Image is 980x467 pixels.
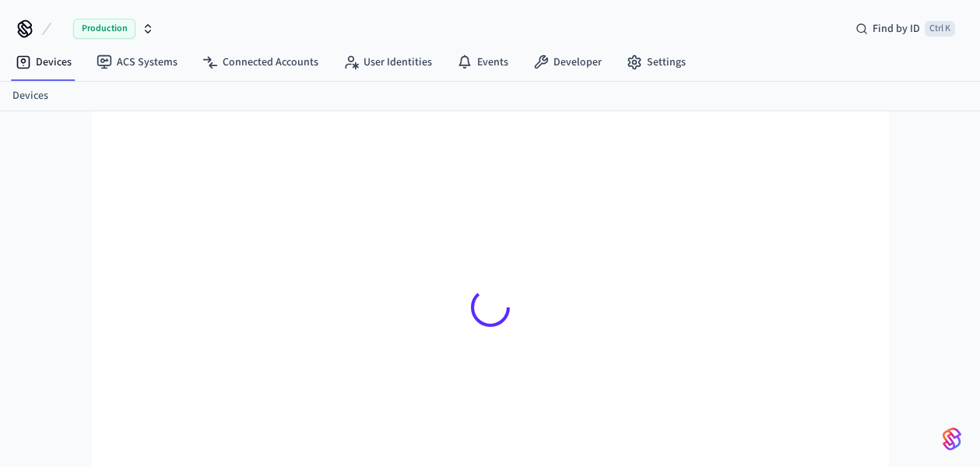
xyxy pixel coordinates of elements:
[3,48,84,76] a: Devices
[84,48,190,76] a: ACS Systems
[331,48,444,76] a: User Identities
[614,48,698,76] a: Settings
[190,48,331,76] a: Connected Accounts
[12,88,48,104] a: Devices
[925,21,955,37] span: Ctrl K
[873,21,920,37] span: Find by ID
[444,48,521,76] a: Events
[843,15,968,43] div: Find by IDCtrl K
[73,19,135,39] span: Production
[521,48,614,76] a: Developer
[943,427,961,451] img: SeamLogoGradient.69752ec5.svg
